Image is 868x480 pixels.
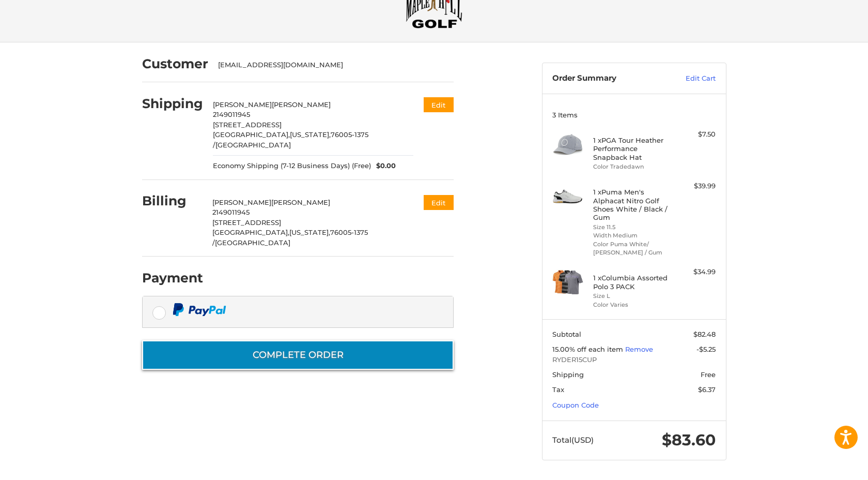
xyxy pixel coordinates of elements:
[213,130,368,149] span: 76005-1375 /
[625,345,653,353] a: Remove
[593,240,672,257] li: Color Puma White/ [PERSON_NAME] / Gum
[698,385,716,394] span: $6.37
[272,100,331,109] span: [PERSON_NAME]
[218,60,443,70] div: [EMAIL_ADDRESS][DOMAIN_NAME]
[212,208,250,216] span: 2149011945
[593,188,672,221] h4: 1 x Puma Men's Alphacat Nitro Golf Shoes White / Black / Gum
[552,401,599,409] a: Coupon Code
[212,228,289,236] span: [GEOGRAPHIC_DATA],
[212,198,271,206] span: [PERSON_NAME]
[173,303,226,316] img: PayPal icon
[693,330,716,338] span: $82.48
[593,231,672,240] li: Width Medium
[215,141,291,149] span: [GEOGRAPHIC_DATA]
[213,161,371,171] span: Economy Shipping (7-12 Business Days) (Free)
[424,195,454,210] button: Edit
[424,97,454,112] button: Edit
[675,181,716,191] div: $39.99
[552,355,716,365] span: RYDER15CUP
[552,330,581,338] span: Subtotal
[142,340,454,370] button: Complete order
[212,218,281,227] span: [STREET_ADDRESS]
[552,111,716,119] h3: 3 Items
[663,73,716,84] a: Edit Cart
[593,301,672,309] li: Color Varies
[675,267,716,277] div: $34.99
[593,162,672,171] li: Color Tradedawn
[675,129,716,140] div: $7.50
[696,345,716,353] span: -$5.25
[271,198,330,206] span: [PERSON_NAME]
[593,136,672,161] h4: 1 x PGA Tour Heather Performance Snapback Hat
[213,130,290,139] span: [GEOGRAPHIC_DATA],
[552,435,594,445] span: Total (USD)
[212,228,368,247] span: 76005-1375 /
[213,121,282,129] span: [STREET_ADDRESS]
[593,274,672,291] h4: 1 x Columbia Assorted Polo 3 PACK
[142,270,203,286] h2: Payment
[213,100,272,109] span: [PERSON_NAME]
[290,130,331,139] span: [US_STATE],
[142,96,203,112] h2: Shipping
[215,238,290,247] span: [GEOGRAPHIC_DATA]
[142,56,208,72] h2: Customer
[552,370,584,379] span: Shipping
[289,228,330,236] span: [US_STATE],
[371,161,396,171] span: $0.00
[142,193,203,209] h2: Billing
[213,110,250,118] span: 2149011945
[593,223,672,232] li: Size 11.5
[552,385,564,394] span: Tax
[662,430,716,449] span: $83.60
[552,73,663,84] h3: Order Summary
[552,345,625,353] span: 15.00% off each item
[701,370,716,379] span: Free
[593,292,672,301] li: Size L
